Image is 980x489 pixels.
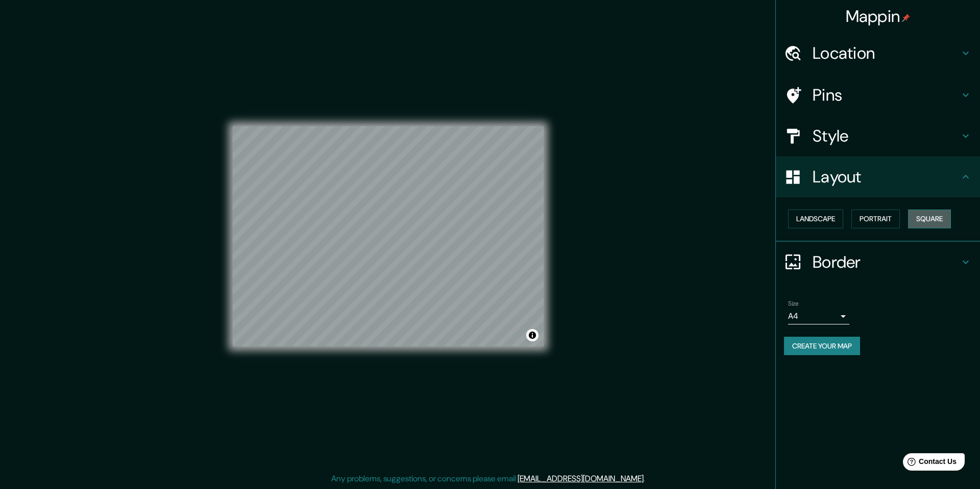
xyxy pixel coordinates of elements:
[889,449,969,478] iframe: Help widget launcher
[776,75,980,115] div: Pins
[788,299,799,308] label: Size
[331,473,645,485] p: Any problems, suggestions, or concerns please email .
[647,473,649,485] div: .
[846,6,911,27] h4: Mappin
[813,85,960,105] h4: Pins
[788,308,849,324] div: A4
[233,126,544,346] canvas: Map
[645,473,647,485] div: .
[776,242,980,283] div: Border
[526,329,538,341] button: Toggle attribution
[788,209,843,228] button: Landscape
[784,337,860,356] button: Create your map
[776,115,980,156] div: Style
[776,33,980,74] div: Location
[902,14,910,22] img: pin-icon.png
[813,43,960,63] h4: Location
[518,473,644,484] a: [EMAIL_ADDRESS][DOMAIN_NAME]
[851,209,900,228] button: Portrait
[813,126,960,146] h4: Style
[813,167,960,187] h4: Layout
[813,252,960,272] h4: Border
[908,209,951,228] button: Square
[776,156,980,197] div: Layout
